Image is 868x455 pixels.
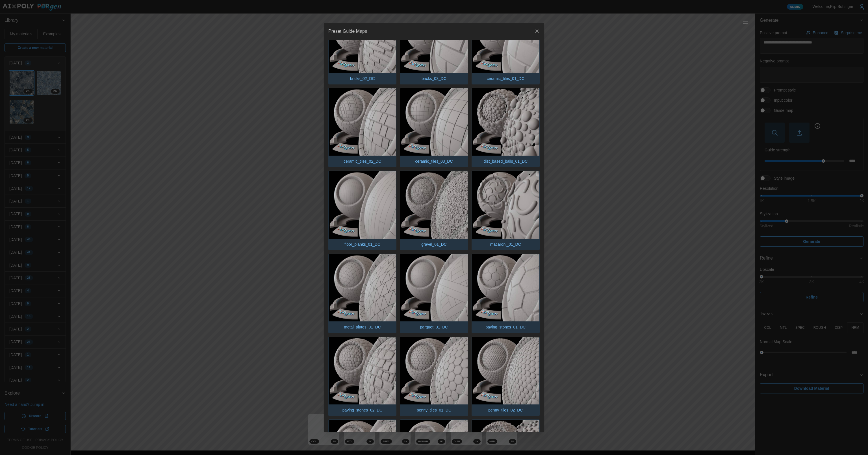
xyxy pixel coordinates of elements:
[472,337,539,404] img: penny_tiles_02_DC.png
[487,239,524,250] p: macaroni_01_DC
[328,88,396,167] button: ceramic_tiles_02_DC.pngceramic_tiles_02_DC
[400,337,468,404] img: penny_tiles_01_DC.png
[400,88,468,167] button: ceramic_tiles_03_DC.pngceramic_tiles_03_DC
[400,171,468,238] img: gravel_01_DC.png
[414,404,454,416] p: penny_tiles_01_DC
[472,5,540,84] button: ceramic_tiles_01_DC.pngceramic_tiles_01_DC
[328,29,367,34] h2: Preset Guide Maps
[472,254,539,321] img: paving_stones_01_DC.png
[329,171,396,238] img: floor_planks_01_DC.png
[400,254,468,333] button: parquet_01_DC.pngparquet_01_DC
[328,254,396,333] button: metal_plates_01_DC.pngmetal_plates_01_DC
[484,73,527,84] p: ceramic_tiles_01_DC
[419,73,449,84] p: bricks_03_DC
[329,88,396,156] img: ceramic_tiles_02_DC.png
[472,337,540,416] button: penny_tiles_02_DC.pngpenny_tiles_02_DC
[329,254,396,321] img: metal_plates_01_DC.png
[328,337,396,416] button: paving_stones_02_DC.pngpaving_stones_02_DC
[472,254,540,333] button: paving_stones_01_DC.pngpaving_stones_01_DC
[400,88,468,156] img: ceramic_tiles_03_DC.png
[481,156,530,167] p: dist_based_balls_01_DC
[400,5,468,84] button: bricks_03_DC.pngbricks_03_DC
[472,171,540,250] button: macaroni_01_DC.pngmacaroni_01_DC
[329,337,396,404] img: paving_stones_02_DC.png
[342,239,383,250] p: floor_planks_01_DC
[472,88,540,167] button: dist_based_balls_01_DC.pngdist_based_balls_01_DC
[341,321,384,333] p: metal_plates_01_DC
[400,337,468,416] button: penny_tiles_01_DC.pngpenny_tiles_01_DC
[472,171,539,238] img: macaroni_01_DC.png
[400,171,468,250] button: gravel_01_DC.pnggravel_01_DC
[328,171,396,250] button: floor_planks_01_DC.pngfloor_planks_01_DC
[347,73,378,84] p: bricks_02_DC
[485,404,526,416] p: penny_tiles_02_DC
[417,321,451,333] p: parquet_01_DC
[341,156,384,167] p: ceramic_tiles_02_DC
[412,156,455,167] p: ceramic_tiles_03_DC
[483,321,528,333] p: paving_stones_01_DC
[472,88,539,156] img: dist_based_balls_01_DC.png
[328,5,396,84] button: bricks_02_DC.pngbricks_02_DC
[400,254,468,321] img: parquet_01_DC.png
[340,404,385,416] p: paving_stones_02_DC
[418,239,450,250] p: gravel_01_DC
